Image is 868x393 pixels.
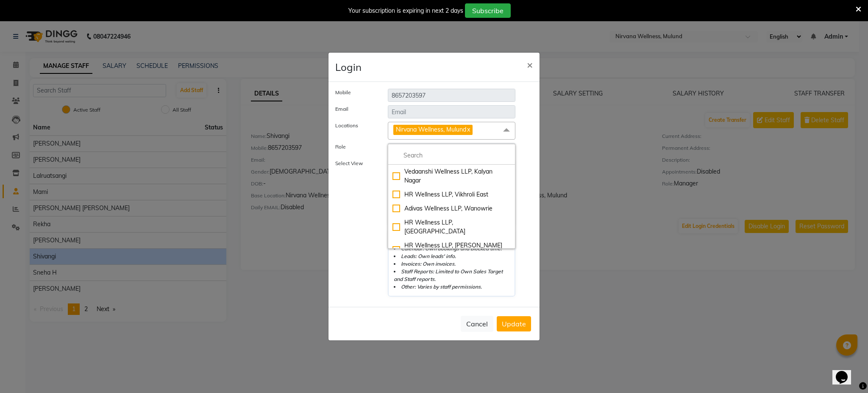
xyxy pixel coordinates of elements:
[394,283,509,291] li: Other: Varies by staff permissions.
[348,6,463,15] div: Your subscription is expiring in next 2 days
[461,316,493,332] button: Cancel
[394,253,509,260] li: Leads: Own leads' info.
[392,218,511,236] div: HR Wellness LLP, [GEOGRAPHIC_DATA]
[329,160,381,297] label: Select View
[388,105,515,118] input: Email
[396,126,466,133] span: Nirvana Wellness, Mulund
[335,59,362,75] h4: Login
[388,89,515,102] input: Mobile
[394,245,509,253] li: Calendar: Own bookings and blocked time.
[329,89,381,98] label: Mobile
[497,316,531,331] button: Update
[392,151,511,160] input: multiselect-search
[465,3,511,18] button: Subscribe
[392,190,511,199] div: HR Wellness LLP, Vikhroli East
[466,126,470,133] a: x
[832,359,860,385] iframe: chat widget
[527,58,533,71] span: ×
[329,122,381,136] label: Locations
[520,53,540,76] button: Close
[394,260,509,268] li: Invoices: Own invoices.
[329,143,381,153] label: Role
[392,204,511,213] div: Adivas Wellness LLP, Wanowrie
[329,105,381,115] label: Email
[392,167,511,185] div: Vedaanshi Wellness LLP, Kalyan Nagar
[392,241,511,259] div: HR Wellness LLP, [PERSON_NAME] Nagar
[394,268,509,283] li: Staff Reports: Limited to Own Sales Target and Staff reports.
[502,320,526,328] span: Update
